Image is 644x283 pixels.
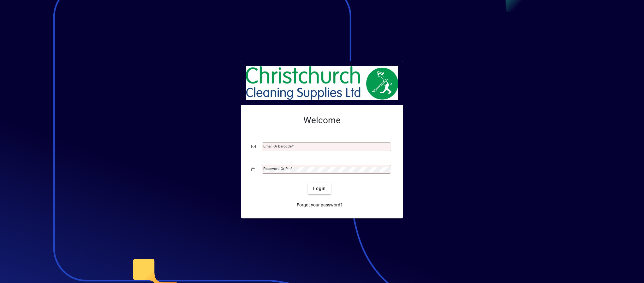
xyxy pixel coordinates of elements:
button: Login [308,183,331,194]
mat-label: Password or Pin [263,166,290,171]
span: Forgot your password? [297,202,343,208]
a: Forgot your password? [294,199,345,211]
mat-label: Email or Barcode [263,144,292,148]
span: Login [313,185,326,192]
h2: Welcome [251,115,393,126]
